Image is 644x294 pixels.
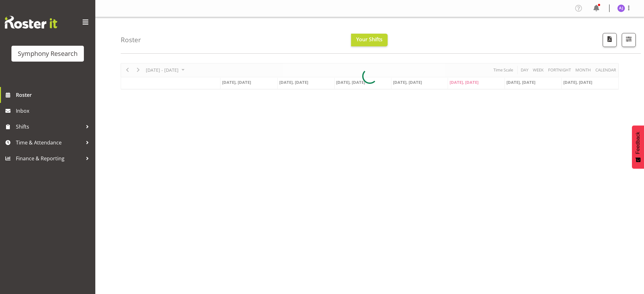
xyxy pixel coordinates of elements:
span: Your Shifts [356,36,383,43]
img: aditi-jaiswal1830.jpg [617,4,625,12]
button: Download a PDF of the roster according to the set date range. [603,33,617,47]
button: Filter Shifts [622,33,636,47]
span: Shifts [16,122,83,131]
button: Feedback - Show survey [632,125,644,169]
span: Roster [16,90,92,100]
img: Rosterit website logo [5,16,57,29]
h4: Roster [121,36,141,43]
span: Time & Attendance [16,138,83,147]
span: Finance & Reporting [16,154,83,163]
span: Inbox [16,106,92,116]
div: Symphony Research [18,49,78,58]
button: Your Shifts [351,34,388,46]
span: Feedback [635,132,641,154]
